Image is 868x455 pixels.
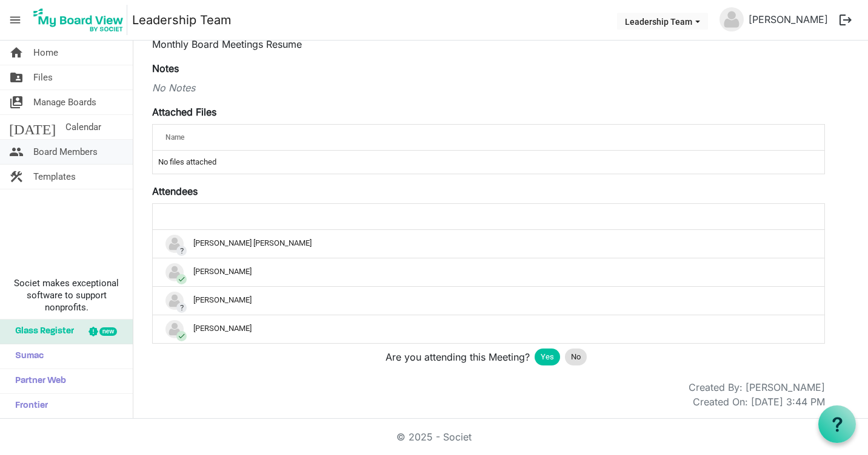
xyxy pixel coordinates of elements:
span: menu [4,8,27,31]
button: Leadership Team dropdownbutton [617,13,708,30]
span: switch_account [9,90,24,114]
img: no-profile-picture.svg [165,320,184,338]
span: Yes [541,351,554,363]
button: logout [833,7,858,33]
span: Sumac [9,344,44,368]
div: No Notes [152,80,825,95]
img: no-profile-picture.svg [165,235,184,253]
span: Manage Boards [33,90,96,114]
span: Glass Register [9,319,74,344]
span: check [176,274,187,284]
div: No [565,349,587,365]
span: [DATE] [9,115,56,139]
td: No files attached [153,151,824,174]
span: Home [33,41,58,65]
span: Are you attending this Meeting? [386,350,530,364]
span: home [9,41,24,65]
span: Files [33,65,53,90]
span: Frontier [9,394,48,418]
label: Attendees [152,184,198,198]
div: [PERSON_NAME] [165,292,812,310]
span: No [571,351,581,363]
td: checkSharon Wright is template cell column header [153,315,824,343]
div: [PERSON_NAME] [165,263,812,281]
label: Attached Files [152,105,216,119]
span: Calendar [65,115,101,139]
span: check [176,331,187,341]
span: ? [176,303,187,313]
span: construction [9,165,24,189]
div: Yes [535,349,560,365]
a: [PERSON_NAME] [744,7,833,31]
span: folder_shared [9,65,24,90]
div: [PERSON_NAME] [165,320,812,338]
img: no-profile-picture.svg [165,263,184,281]
div: new [99,327,117,336]
td: ?Joy Bugden is template cell column header [153,286,824,315]
td: checkDavid Inch is template cell column header [153,258,824,286]
a: Leadership Team [132,8,232,32]
span: people [9,140,24,164]
td: ? James Grant Latchford is template cell column header [153,230,824,258]
img: My Board View Logo [30,5,127,35]
label: Notes [152,61,179,76]
span: Templates [33,165,76,189]
div: Created By: [PERSON_NAME] [689,380,825,394]
p: Monthly Board Meetings Resume [152,37,825,51]
span: Societ makes exceptional software to support nonprofits. [5,277,127,313]
span: Board Members [33,140,98,164]
span: ? [176,246,187,256]
span: Name [165,133,184,142]
div: Created On: [DATE] 3:44 PM [693,394,825,409]
div: [PERSON_NAME] [PERSON_NAME] [165,235,812,253]
img: no-profile-picture.svg [165,292,184,310]
a: © 2025 - Societ [396,431,472,443]
img: no-profile-picture.svg [719,7,744,31]
span: Partner Web [9,369,66,393]
a: My Board View Logo [30,5,132,35]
